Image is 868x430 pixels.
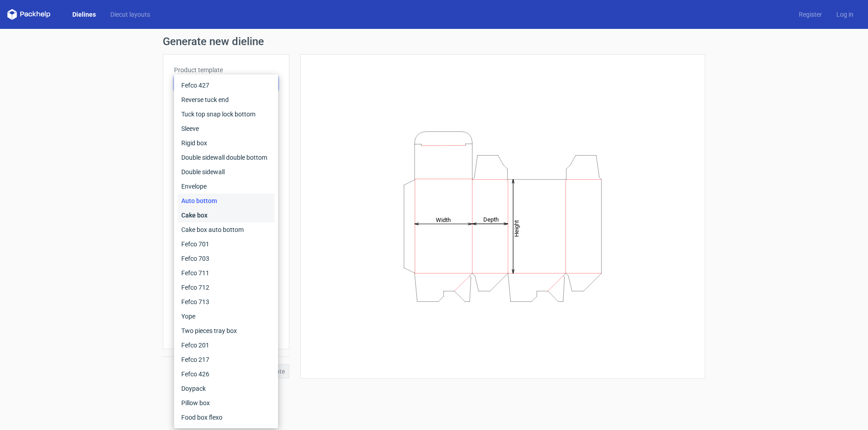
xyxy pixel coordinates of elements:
div: Fefco 712 [178,280,274,295]
tspan: Height [513,220,520,236]
div: Rigid box [178,136,274,150]
div: Doypack [178,381,274,396]
div: Two pieces tray box [178,324,274,338]
div: Double sidewall [178,165,274,179]
div: Yope [178,309,274,324]
div: Cake box auto bottom [178,222,274,237]
a: Log in [829,10,861,19]
tspan: Depth [483,216,499,223]
h1: Generate new dieline [163,36,705,47]
div: Cake box [178,208,274,222]
div: Food box flexo [178,410,274,425]
div: Fefco 711 [178,266,274,280]
tspan: Width [436,216,451,223]
div: Fefco 713 [178,295,274,309]
label: Product template [174,65,278,74]
div: Auto bottom [178,194,274,208]
a: Register [792,10,829,19]
div: Fefco 426 [178,367,274,381]
div: Double sidewall double bottom [178,150,274,165]
div: Fefco 217 [178,352,274,367]
div: Reverse tuck end [178,92,274,107]
div: Tuck top snap lock bottom [178,107,274,121]
div: Fefco 427 [178,78,274,92]
div: Pillow box [178,396,274,410]
a: Diecut layouts [103,10,157,19]
div: Envelope [178,179,274,194]
div: Sleeve [178,121,274,136]
a: Dielines [65,10,103,19]
div: Fefco 701 [178,237,274,251]
div: Fefco 703 [178,251,274,266]
div: Fefco 201 [178,338,274,352]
